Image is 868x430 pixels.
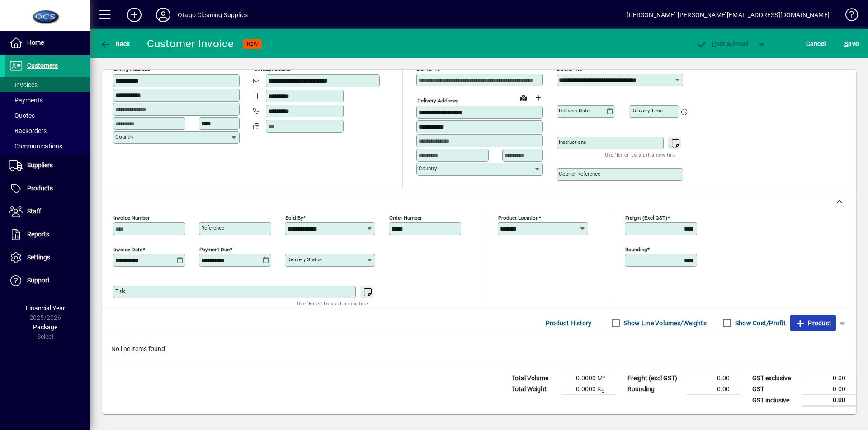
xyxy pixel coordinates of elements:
[748,395,802,406] td: GST inclusive
[90,36,140,52] app-page-header-button: Back
[26,305,65,312] span: Financial Year
[9,112,35,119] span: Quotes
[559,171,600,177] mat-label: Courier Reference
[285,215,303,221] mat-label: Sold by
[542,315,595,331] button: Product History
[27,254,50,261] span: Settings
[27,231,49,238] span: Reports
[802,373,856,384] td: 0.00
[5,154,90,177] a: Suppliers
[227,59,242,74] button: Copy to Delivery address
[559,139,586,145] mat-label: Instructions
[5,200,90,223] a: Staff
[419,165,437,171] mat-label: Country
[733,319,786,328] label: Show Cost/Profit
[389,215,422,221] mat-label: Order number
[692,36,753,52] button: Post & Email
[98,36,132,52] button: Back
[802,384,856,395] td: 0.00
[5,177,90,200] a: Products
[748,384,802,395] td: GST
[27,185,53,192] span: Products
[802,395,856,406] td: 0.00
[149,7,178,23] button: Profile
[696,40,749,47] span: ost & Email
[5,77,90,92] a: Invoices
[100,40,130,47] span: Back
[113,246,142,253] mat-label: Invoice date
[178,8,248,22] div: Otago Cleaning Supplies
[27,162,53,169] span: Suppliers
[9,143,62,150] span: Communications
[559,107,590,114] mat-label: Delivery date
[804,36,828,52] button: Cancel
[507,384,561,395] td: Total Weight
[9,127,47,134] span: Backorders
[9,97,43,104] span: Payments
[623,384,686,395] td: Rounding
[27,39,44,46] span: Home
[5,108,90,123] a: Quotes
[561,384,616,395] td: 0.0000 Kg
[213,59,227,73] a: View on map
[686,373,741,384] td: 0.00
[795,316,831,330] span: Product
[516,90,531,105] a: View on map
[686,384,741,395] td: 0.00
[748,373,802,384] td: GST exclusive
[147,37,234,51] div: Customer Invoice
[102,335,856,363] div: No line items found
[531,91,545,105] button: Choose address
[9,81,38,88] span: Invoices
[842,36,861,52] button: Save
[507,373,561,384] td: Total Volume
[790,315,836,331] button: Product
[561,373,616,384] td: 0.0000 M³
[625,215,667,221] mat-label: Freight (excl GST)
[546,316,592,330] span: Product History
[5,123,90,139] a: Backorders
[201,225,224,231] mat-label: Reference
[5,139,90,154] a: Communications
[5,92,90,108] a: Payments
[5,269,90,292] a: Support
[498,215,538,221] mat-label: Product location
[5,32,90,54] a: Home
[622,319,707,328] label: Show Line Volumes/Weights
[844,40,848,47] span: S
[27,208,41,215] span: Staff
[605,149,676,160] mat-hint: Use 'Enter' to start a new line
[806,37,826,51] span: Cancel
[297,298,368,309] mat-hint: Use 'Enter' to start a new line
[631,107,663,114] mat-label: Delivery time
[199,246,230,253] mat-label: Payment due
[115,288,126,294] mat-label: Title
[625,246,647,253] mat-label: Rounding
[115,134,133,140] mat-label: Country
[120,7,149,23] button: Add
[247,41,258,47] span: NEW
[712,40,716,47] span: P
[287,256,322,263] mat-label: Delivery status
[627,8,830,22] div: [PERSON_NAME] [PERSON_NAME][EMAIL_ADDRESS][DOMAIN_NAME]
[27,277,50,284] span: Support
[27,62,58,69] span: Customers
[5,223,90,246] a: Reports
[5,246,90,269] a: Settings
[33,324,57,331] span: Package
[839,2,857,31] a: Knowledge Base
[623,373,686,384] td: Freight (excl GST)
[113,215,150,221] mat-label: Invoice number
[844,37,859,51] span: ave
